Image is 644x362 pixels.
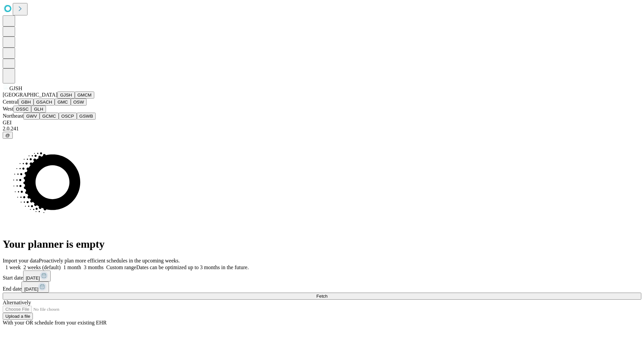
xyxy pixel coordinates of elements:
[34,99,55,106] button: GSACH
[59,113,77,120] button: OSCP
[18,99,34,106] button: GBH
[77,113,96,120] button: GSWB
[3,113,23,119] span: Northeast
[71,99,87,106] button: OSW
[13,106,32,113] button: OSSC
[3,126,641,132] div: 2.0.241
[26,276,40,281] span: [DATE]
[63,264,81,270] span: 1 month
[3,293,641,300] button: Fetch
[31,106,46,113] button: GLH
[3,99,18,105] span: Central
[3,313,33,320] button: Upload a file
[3,106,13,112] span: West
[39,258,180,263] span: Proactively plan more efficient schedules in the upcoming weeks.
[316,294,327,299] span: Fetch
[3,300,31,305] span: Alternatively
[24,287,38,292] span: [DATE]
[3,320,107,325] span: With your OR schedule from your existing EHR
[136,264,249,270] span: Dates can be optimized up to 3 months in the future.
[3,92,57,98] span: [GEOGRAPHIC_DATA]
[23,113,40,120] button: GWV
[9,85,22,91] span: GJSH
[23,264,61,270] span: 2 weeks (default)
[23,270,51,282] button: [DATE]
[40,113,59,120] button: GCMC
[3,258,39,263] span: Import your data
[5,133,10,138] span: @
[57,92,75,99] button: GJSH
[3,120,641,126] div: GEI
[3,238,641,250] h1: Your planner is empty
[3,270,641,282] div: Start date
[84,264,104,270] span: 3 months
[3,132,13,139] button: @
[106,264,136,270] span: Custom range
[3,282,641,293] div: End date
[75,92,94,99] button: GMCM
[55,99,70,106] button: GMC
[5,264,21,270] span: 1 week
[21,282,49,293] button: [DATE]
